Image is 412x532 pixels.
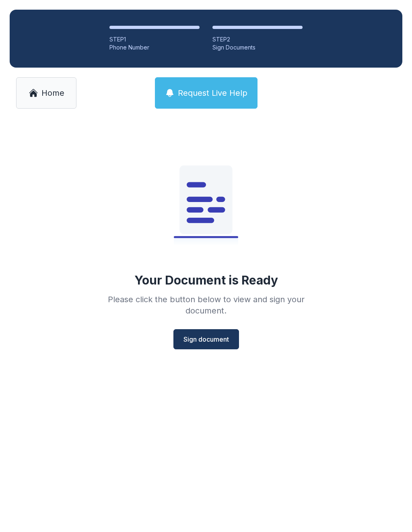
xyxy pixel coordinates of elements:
div: STEP 1 [109,35,200,43]
span: Sign document [183,334,229,344]
div: Phone Number [109,43,200,52]
span: Request Live Help [178,87,247,99]
div: Sign Documents [212,43,303,52]
div: Please click the button below to view and sign your document. [90,294,322,316]
div: Your Document is Ready [134,273,278,287]
div: STEP 2 [212,35,303,43]
span: Home [41,87,64,99]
